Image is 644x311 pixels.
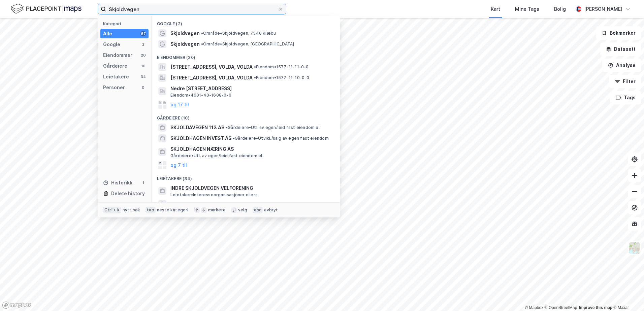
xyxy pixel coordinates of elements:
iframe: Chat Widget [610,279,644,311]
span: Skjoldvegen [170,29,200,37]
span: • [226,125,228,130]
span: Nedre [STREET_ADDRESS] [170,84,332,93]
div: 10 [140,63,146,69]
div: markere [208,207,226,213]
div: tab [146,207,156,213]
span: Eiendom • 1577-11-11-0-0 [254,64,309,70]
div: velg [238,207,247,213]
span: Gårdeiere • Utl. av egen/leid fast eiendom el. [170,153,263,159]
button: og 17 til [170,101,189,109]
div: 20 [140,53,146,58]
div: 34 [140,74,146,79]
div: Personer [103,83,125,92]
span: SKJOLDHAGEN INVEST AS [170,134,231,142]
span: SKJOLDAVEGEN 113 AS [170,124,224,132]
div: avbryt [264,207,278,213]
span: • [254,75,256,80]
div: Leietakere [103,73,129,81]
span: Gårdeiere • Utvikl./salg av egen fast eiendom [233,136,329,141]
div: 2 [140,42,146,47]
a: Improve this map [579,305,612,310]
button: Analyse [602,59,641,72]
div: 0 [140,85,146,90]
div: Ctrl + k [103,207,121,213]
span: Eiendom • 4601-40-1608-0-0 [170,93,231,98]
span: • [233,136,235,141]
div: [PERSON_NAME] [584,5,622,13]
div: Google [103,40,120,48]
span: • [235,202,237,207]
div: 67 [140,31,146,36]
button: Datasett [600,42,641,56]
div: Eiendommer (20) [152,49,340,62]
span: • [201,31,203,36]
span: INDRE SKJOLDVEGEN VELFORENING [170,184,332,192]
a: OpenStreetMap [545,305,577,310]
span: • [201,41,203,46]
span: Skjoldvegen [170,40,200,48]
button: Tags [610,91,641,104]
span: Leietaker [235,202,257,207]
span: SAMEIET SKJOLDVEGEN 16 [170,200,233,208]
input: Søk på adresse, matrikkel, gårdeiere, leietakere eller personer [106,4,278,14]
span: Gårdeiere • Utl. av egen/leid fast eiendom el. [226,125,321,130]
div: Kategori [103,21,149,26]
div: Kontrollprogram for chat [610,279,644,311]
span: Leietaker • Interesseorganisasjoner ellers [170,192,258,198]
button: Bokmerker [596,26,641,40]
div: Kart [491,5,500,13]
div: neste kategori [157,207,189,213]
div: Delete history [111,189,145,198]
span: Område • Skjoldvegen, [GEOGRAPHIC_DATA] [201,41,294,47]
div: esc [253,207,263,213]
div: Historikk [103,179,132,187]
div: Bolig [554,5,566,13]
div: Eiendommer [103,51,132,59]
span: [STREET_ADDRESS], VOLDA, VOLDA [170,74,253,82]
img: logo.f888ab2527a4732fd821a326f86c7f29.svg [11,3,82,15]
button: og 7 til [170,161,187,169]
span: Eiendom • 1577-11-10-0-0 [254,75,310,80]
div: Gårdeiere (10) [152,110,340,122]
span: SKJOLDHAGEN NÆRING AS [170,145,332,153]
span: Område • Skjoldvegen, 7540 Klæbu [201,31,276,36]
div: Gårdeiere [103,62,127,70]
span: [STREET_ADDRESS], VOLDA, VOLDA [170,63,253,71]
a: Mapbox [525,305,543,310]
div: Mine Tags [515,5,539,13]
a: Mapbox homepage [2,301,32,309]
div: 1 [140,180,146,185]
div: Leietakere (34) [152,171,340,183]
div: Alle [103,30,112,38]
button: Filter [609,75,641,88]
div: Google (2) [152,16,340,28]
span: • [254,64,256,69]
img: Z [628,242,641,254]
div: nytt søk [123,207,140,213]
